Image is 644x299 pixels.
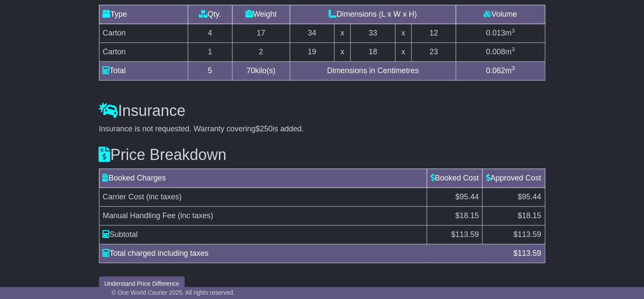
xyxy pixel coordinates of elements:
[232,24,290,43] td: 17
[99,248,510,259] div: Total charged including taxes
[486,29,505,37] span: 0.013
[518,249,541,258] span: 113.59
[99,24,188,43] td: Carton
[290,5,456,24] td: Dimensions (L x W x H)
[112,289,235,296] span: © One World Courier 2025. All rights reserved.
[99,276,185,291] button: Understand Price Difference
[188,43,232,62] td: 1
[455,211,479,220] span: $18.15
[99,124,545,134] div: Insurance is not requested. Warranty covering is added.
[290,62,456,80] td: Dimensions in Centimetres
[455,192,479,201] span: $95.44
[188,24,232,43] td: 4
[395,24,412,43] td: x
[99,102,545,119] h3: Insurance
[427,225,483,244] td: $
[103,211,176,220] span: Manual Handling Fee
[455,230,479,239] span: 113.59
[395,43,412,62] td: x
[456,62,545,80] td: m
[99,43,188,62] td: Carton
[99,169,427,188] td: Booked Charges
[483,169,545,188] td: Approved Cost
[232,5,290,24] td: Weight
[456,5,545,24] td: Volume
[290,24,334,43] td: 34
[518,211,541,220] span: $18.15
[512,27,515,34] sup: 3
[99,5,188,24] td: Type
[456,24,545,43] td: m
[351,43,395,62] td: 18
[99,146,545,163] h3: Price Breakdown
[99,225,427,244] td: Subtotal
[512,46,515,53] sup: 3
[188,5,232,24] td: Qty.
[334,43,351,62] td: x
[232,62,290,80] td: kilo(s)
[178,211,213,220] span: (inc taxes)
[483,225,545,244] td: $
[247,66,255,75] span: 70
[188,62,232,80] td: 5
[146,192,182,201] span: (inc taxes)
[486,47,505,56] span: 0.008
[290,43,334,62] td: 19
[412,24,456,43] td: 12
[512,65,515,71] sup: 3
[334,24,351,43] td: x
[232,43,290,62] td: 2
[99,62,188,80] td: Total
[427,169,483,188] td: Booked Cost
[518,192,541,201] span: $95.44
[456,43,545,62] td: m
[509,248,545,259] div: $
[351,24,395,43] td: 33
[103,192,144,201] span: Carrier Cost
[486,66,505,75] span: 0.062
[518,230,541,239] span: 113.59
[412,43,456,62] td: 23
[256,124,273,133] span: $250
